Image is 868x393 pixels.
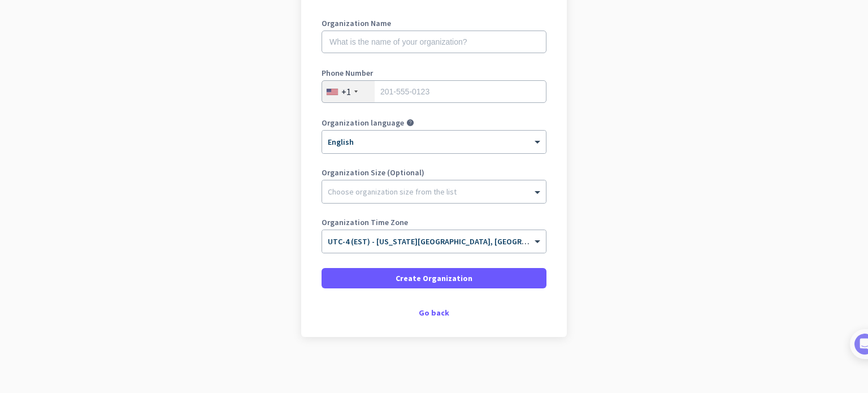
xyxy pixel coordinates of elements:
[322,309,546,317] div: Go back
[322,31,546,53] input: What is the name of your organization?
[322,80,546,103] input: 201-555-0123
[406,119,414,127] i: help
[322,119,404,127] label: Organization language
[322,218,546,226] label: Organization Time Zone
[396,273,472,284] span: Create Organization
[322,268,546,288] button: Create Organization
[322,169,546,176] label: Organization Size (Optional)
[341,86,351,97] div: +1
[322,69,546,77] label: Phone Number
[322,19,546,27] label: Organization Name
